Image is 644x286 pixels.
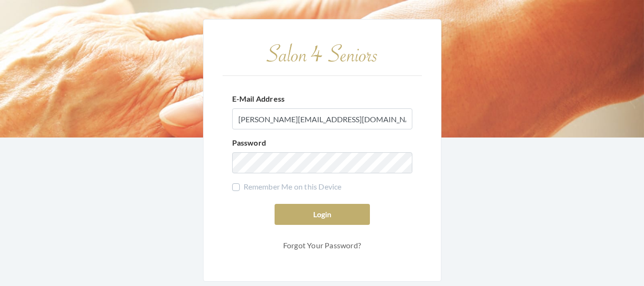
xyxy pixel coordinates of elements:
label: Remember Me on this Device [232,181,342,192]
label: E-Mail Address [232,93,285,105]
input: Enter Username [232,108,412,129]
img: Salon 4 Seniors [260,39,384,68]
label: Password [232,137,266,148]
a: Forgot Your Password? [275,236,370,254]
button: Login [275,204,370,225]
